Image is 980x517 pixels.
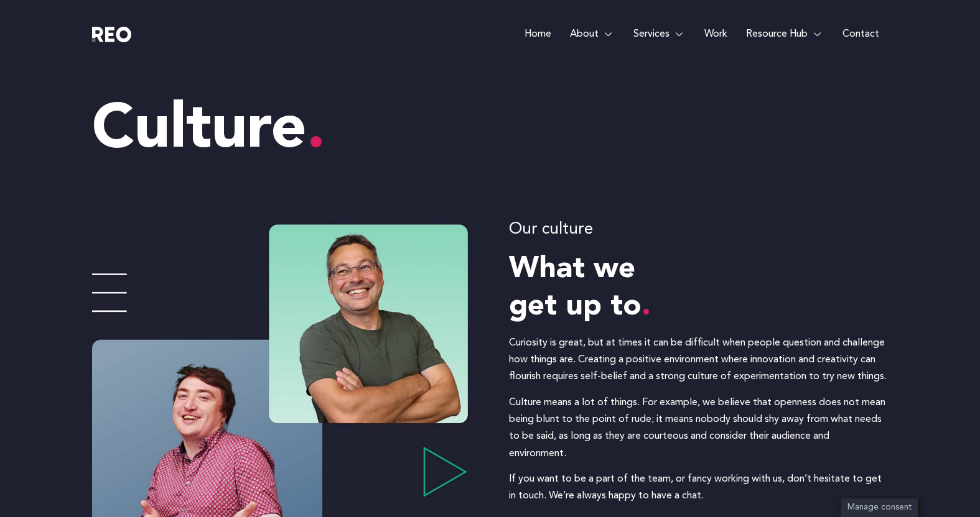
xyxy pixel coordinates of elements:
[509,217,889,242] h4: Our culture
[509,395,889,462] p: Culture means a lot of things. For example, we believe that openness does not mean being blunt to...
[509,335,889,386] p: Curiosity is great, but at times it can be difficult when people question and challenge how thing...
[509,255,651,322] span: What we get up to
[509,471,889,505] p: If you want to be a part of the team, or fancy working with us, don’t hesitate to get in touch. W...
[847,503,912,511] span: Manage consent
[92,99,325,162] span: Culture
